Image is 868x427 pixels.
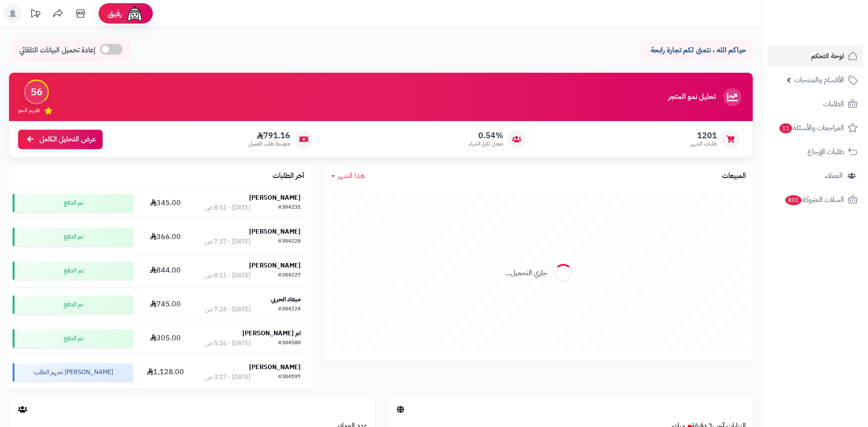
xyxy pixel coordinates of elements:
[722,172,746,180] h3: المبيعات
[278,373,301,382] div: #384197
[278,271,301,280] div: #384227
[271,295,301,304] strong: ميعاد الحربي
[278,305,301,314] div: #384224
[825,169,843,182] span: العملاء
[249,140,290,148] span: متوسط طلب العميل
[13,329,133,347] div: تم الدفع
[784,195,802,206] span: 801
[137,220,194,253] td: 366.00
[278,203,301,212] div: #384231
[768,189,863,211] a: السلات المتروكة801
[24,5,47,25] a: تحديثات المنصة
[768,165,863,187] a: العملاء
[278,237,301,246] div: #384228
[126,5,144,23] img: ai-face.png
[331,171,365,181] a: هذا الشهر
[205,271,250,280] div: [DATE] - 8:11 ص
[768,93,863,115] a: الطلبات
[19,45,95,56] span: إعادة تحميل البيانات التلقائي
[668,93,716,101] h3: تحليل نمو المتجر
[205,237,250,246] div: [DATE] - 7:37 ص
[249,227,301,236] strong: [PERSON_NAME]
[784,193,844,206] span: السلات المتروكة
[108,8,122,19] span: رفيق
[18,130,103,149] a: عرض التحليل الكامل
[137,356,194,389] td: 1,128.00
[205,339,250,348] div: [DATE] - 5:16 ص
[205,305,250,314] div: [DATE] - 7:24 ص
[137,254,194,287] td: 844.00
[18,107,40,114] span: تقييم النمو
[13,296,133,314] div: تم الدفع
[249,193,301,202] strong: [PERSON_NAME]
[823,98,844,110] span: الطلبات
[273,172,304,180] h3: آخر الطلبات
[249,131,290,141] span: 791.16
[768,117,863,139] a: المراجعات والأسئلة11
[13,194,133,212] div: تم الدفع
[469,140,503,148] span: معدل تكرار الشراء
[338,170,365,181] span: هذا الشهر
[469,131,503,141] span: 0.54%
[768,45,863,67] a: لوحة التحكم
[13,363,133,381] div: [PERSON_NAME] تجهيز الطلب
[811,50,844,62] span: لوحة التحكم
[249,261,301,270] strong: [PERSON_NAME]
[205,203,250,212] div: [DATE] - 8:51 ص
[505,268,547,278] div: جاري التحميل...
[39,134,96,145] span: عرض التحليل الكامل
[691,131,717,141] span: 1201
[646,45,746,56] p: حياكم الله ، نتمنى لكم تجارة رابحة
[242,328,301,338] strong: ام [PERSON_NAME]
[779,123,793,134] span: 11
[278,339,301,348] div: #384180
[13,228,133,246] div: تم الدفع
[807,145,844,158] span: طلبات الإرجاع
[778,122,844,134] span: المراجعات والأسئلة
[137,322,194,355] td: 305.00
[794,74,844,86] span: الأقسام والمنتجات
[205,373,250,382] div: [DATE] - 3:17 ص
[807,12,859,31] img: logo-2.png
[691,140,717,148] span: طلبات الشهر
[137,186,194,220] td: 345.00
[137,288,194,321] td: 745.00
[13,262,133,280] div: تم الدفع
[249,362,301,372] strong: [PERSON_NAME]
[768,141,863,163] a: طلبات الإرجاع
